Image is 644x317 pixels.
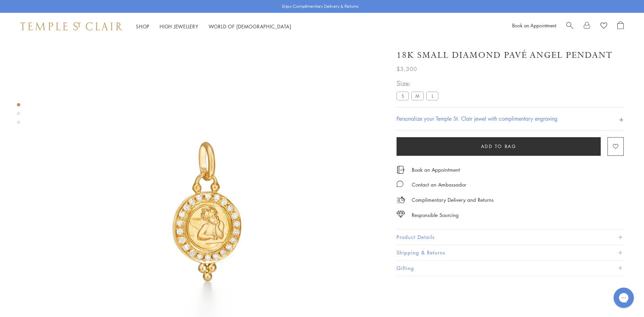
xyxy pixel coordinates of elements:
a: View Wishlist [600,21,607,31]
a: ShopShop [136,23,149,30]
a: Book an Appointment [412,166,460,173]
label: S [397,92,409,100]
a: Open Shopping Bag [617,21,624,31]
img: icon_delivery.svg [397,196,405,204]
button: Shipping & Returns [397,245,624,260]
span: Size: [397,78,441,89]
h4: + [619,113,624,125]
span: $3,300 [397,65,417,73]
h1: 18K Small Diamond Pavé Angel Pendant [397,49,613,61]
span: Add to bag [481,143,517,150]
img: icon_appointment.svg [397,166,405,174]
label: L [426,92,438,100]
div: Product gallery navigation [17,101,20,129]
a: Book an Appointment [512,22,556,29]
a: World of [DEMOGRAPHIC_DATA]World of [DEMOGRAPHIC_DATA] [209,23,291,30]
div: Responsible Sourcing [412,211,459,219]
iframe: Gorgias live chat messenger [610,285,637,310]
a: Search [566,21,573,31]
p: Enjoy Complimentary Delivery & Returns [282,3,359,10]
button: Product Details [397,229,624,245]
nav: Main navigation [136,22,291,31]
img: MessageIcon-01_2.svg [397,180,403,187]
p: Complimentary Delivery and Returns [412,196,494,204]
img: icon_sourcing.svg [397,211,405,218]
h4: Personalize your Temple St. Clair jewel with complimentary engraving [397,115,557,123]
label: M [411,92,424,100]
img: Temple St. Clair [20,22,122,30]
button: Gifting [397,261,624,276]
div: Contact an Ambassador [412,180,466,189]
a: High JewelleryHigh Jewellery [160,23,198,30]
button: Add to bag [397,137,601,156]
